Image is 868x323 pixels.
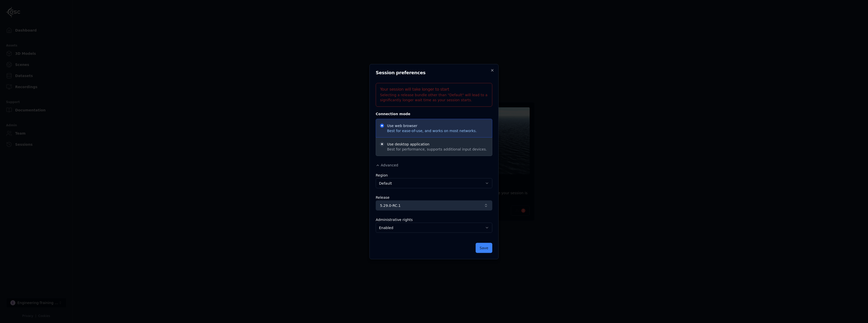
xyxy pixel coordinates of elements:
span: Use web browser [376,119,492,137]
h2: Session preferences [376,70,492,75]
label: Release [376,195,390,199]
span: Use desktop application [376,137,492,156]
div: Selecting a release bundle other than "Default" will lead to a significantly longer wait time as ... [380,92,488,102]
label: Region [376,173,388,177]
span: 5.29.0-RC.1 [380,203,482,208]
span: Use web browser [387,123,477,128]
legend: Connection mode [376,111,410,117]
button: Advanced [376,162,398,167]
button: Save [476,243,492,253]
label: Administrative rights [376,217,413,221]
span: Best for ease-of-use, and works on most networks. [387,128,477,133]
h5: Your session will take longer to start [380,87,488,91]
span: Advanced [381,163,398,167]
span: Use desktop application [387,141,487,146]
span: Best for performance, supports additional input devices. [387,146,487,152]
